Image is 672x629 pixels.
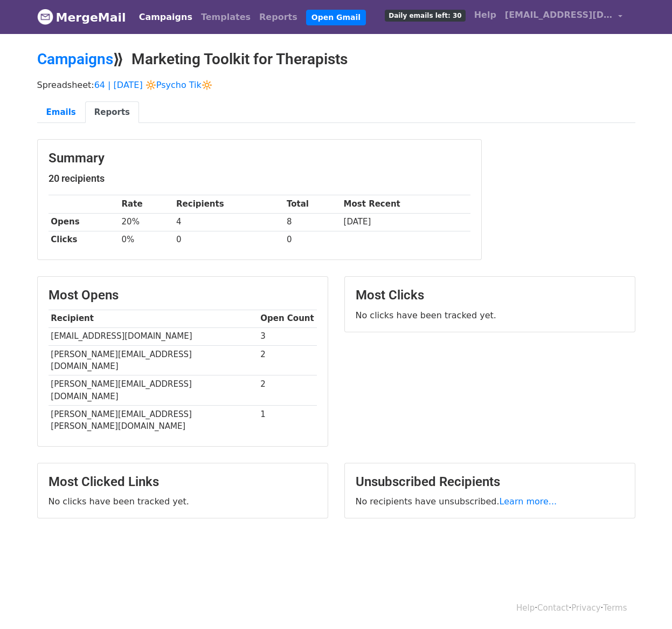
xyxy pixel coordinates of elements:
th: Clicks [49,231,119,249]
h5: 20 recipients [49,173,470,184]
td: [PERSON_NAME][EMAIL_ADDRESS][DOMAIN_NAME] [49,375,258,406]
a: Learn more... [500,496,557,507]
iframe: Chat Widget [618,577,672,629]
a: Emails [37,101,85,124]
h3: Most Clicked Links [49,474,317,490]
td: 4 [174,213,284,231]
td: 20% [119,213,174,231]
span: [EMAIL_ADDRESS][DOMAIN_NAME] [505,9,613,22]
th: Most Recent [341,195,470,213]
img: MergeMail logo [37,9,53,25]
th: Rate [119,195,174,213]
h2: ⟫ Marketing Toolkit for Therapists [37,50,635,69]
a: Reports [85,101,139,124]
td: 0 [284,231,341,249]
a: 64 | [DATE] 🔆Psycho Tik🔆 [94,80,212,90]
a: Daily emails left: 30 [380,4,469,26]
a: MergeMail [37,6,126,29]
p: Spreadsheet: [37,79,635,91]
h3: Unsubscribed Recipients [356,474,624,490]
td: 2 [258,345,317,375]
td: 0% [119,231,174,249]
p: No recipients have unsubscribed. [356,496,624,507]
a: Privacy [571,603,600,613]
td: 3 [258,327,317,345]
td: 0 [174,231,284,249]
th: Recipient [49,310,258,327]
a: Help [470,4,501,26]
h3: Most Opens [49,288,317,303]
a: Terms [603,603,627,613]
th: Opens [49,213,119,231]
a: Help [516,603,535,613]
td: 1 [258,405,317,435]
h3: Summary [49,151,470,166]
p: No clicks have been tracked yet. [356,310,624,321]
td: 2 [258,375,317,406]
th: Recipients [174,195,284,213]
a: [EMAIL_ADDRESS][DOMAIN_NAME] [501,4,627,30]
p: No clicks have been tracked yet. [49,496,317,507]
td: [EMAIL_ADDRESS][DOMAIN_NAME] [49,327,258,345]
a: Reports [255,6,302,28]
h3: Most Clicks [356,288,624,303]
a: Contact [537,603,569,613]
span: Daily emails left: 30 [385,10,465,22]
td: [PERSON_NAME][EMAIL_ADDRESS][PERSON_NAME][DOMAIN_NAME] [49,405,258,435]
th: Open Count [258,310,317,327]
a: Open Gmail [306,10,366,25]
a: Campaigns [135,6,197,28]
td: 8 [284,213,341,231]
th: Total [284,195,341,213]
a: Campaigns [37,50,113,68]
td: [DATE] [341,213,470,231]
a: Templates [197,6,255,28]
td: [PERSON_NAME][EMAIL_ADDRESS][DOMAIN_NAME] [49,345,258,375]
